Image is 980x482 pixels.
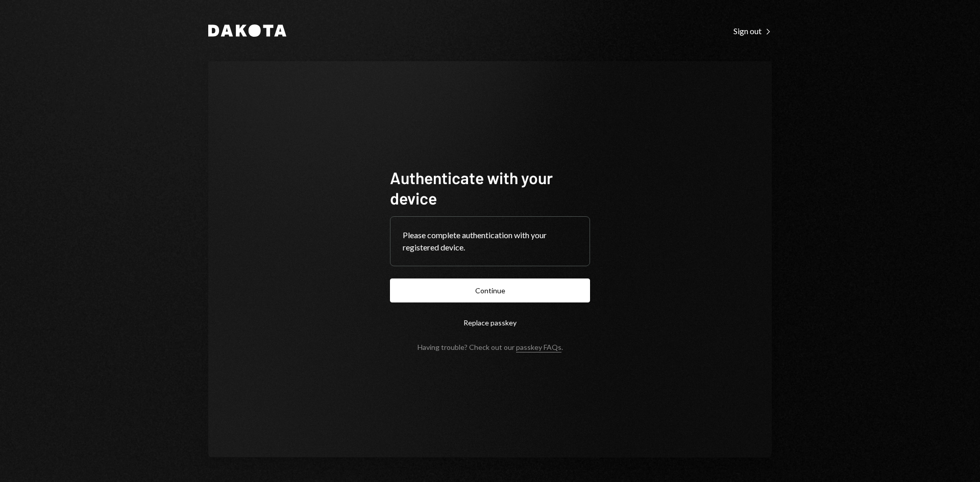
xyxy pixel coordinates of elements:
[390,167,590,208] h1: Authenticate with your device
[390,278,590,302] button: Continue
[516,343,561,352] a: passkey FAQs
[733,25,772,36] a: Sign out
[418,343,563,351] div: Having trouble? Check out our .
[390,311,590,335] button: Replace passkey
[403,229,577,253] div: Please complete authentication with your registered device.
[733,26,772,36] div: Sign out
